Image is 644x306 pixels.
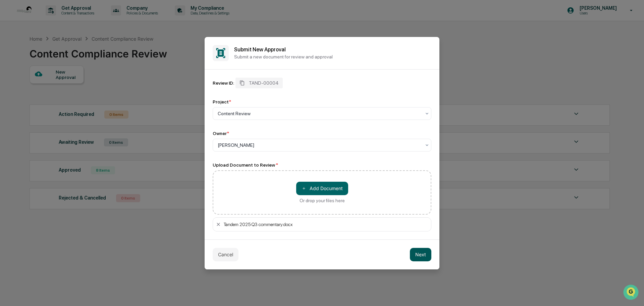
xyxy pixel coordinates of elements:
span: Attestations [55,85,83,91]
div: Tandem 2025 Q3 commentary.docx [224,222,428,227]
div: 🗄️ [49,85,54,91]
div: 🖐️ [7,85,12,91]
a: 🖐️Preclearance [4,82,46,94]
div: Owner [213,131,229,136]
div: Upload Document to Review [213,162,431,168]
div: Or drop your files here [300,198,345,203]
iframe: Open customer support [623,284,641,302]
button: Cancel [213,248,238,261]
span: Preclearance [13,85,43,91]
div: Review ID: [213,80,234,86]
span: Data Lookup [13,97,42,104]
div: We're available if you need us! [23,58,85,63]
p: Submit a new document for review and approval [234,54,431,59]
button: Start new chat [114,53,122,61]
p: How can we help? [7,14,122,25]
h2: Submit New Approval [234,46,431,53]
span: Pylon [67,114,81,119]
div: Start new chat [23,51,110,58]
img: 1746055101610-c473b297-6a78-478c-a979-82029cc54cd1 [7,51,19,63]
div: 🔎 [7,98,12,103]
a: 🔎Data Lookup [4,95,45,107]
span: ＋ [302,185,306,191]
a: Powered byPylon [47,114,81,119]
button: Or drop your files here [296,182,348,195]
button: Next [410,248,431,261]
a: 🗄️Attestations [46,82,86,94]
div: Project [213,99,231,104]
span: TAND-00004 [249,80,279,86]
